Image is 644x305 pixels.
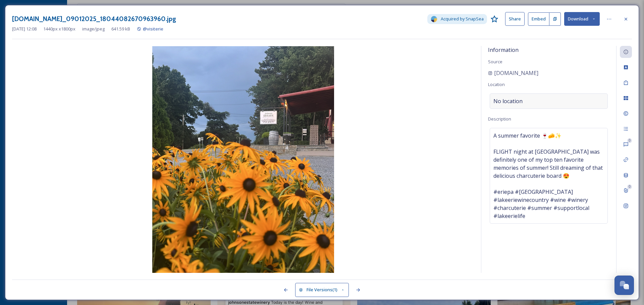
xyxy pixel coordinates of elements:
span: Location [488,81,505,87]
span: No location [493,97,523,105]
button: Download [564,12,600,26]
button: File Versions(1) [295,283,349,297]
span: 641.59 kB [111,26,130,32]
span: [DOMAIN_NAME] [494,69,538,77]
button: Embed [528,12,549,26]
h3: [DOMAIN_NAME]_09012025_18044082670963960.jpg [12,14,176,24]
span: Acquired by SnapSea [441,16,484,22]
span: A summer favorite 🍷🧀✨ FLIGHT night at [GEOGRAPHIC_DATA] was definitely one of my top ten favorite... [493,132,604,220]
a: [DOMAIN_NAME] [488,69,538,77]
button: Share [505,12,525,26]
span: Source [488,59,502,65]
span: 1440 px x 1800 px [43,26,75,32]
span: Information [488,46,519,54]
span: Description [488,116,511,122]
img: 1GOG1A6Er7-49w94YwyVrOGIUGGhv1-GY.jpg [12,46,474,273]
span: @visiterie [143,26,163,32]
div: 0 [627,138,632,143]
img: snapsea-logo.png [431,16,437,22]
button: Open Chat [614,276,634,295]
div: 0 [627,184,632,189]
span: [DATE] 12:08 [12,26,37,32]
span: image/jpeg [82,26,105,32]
